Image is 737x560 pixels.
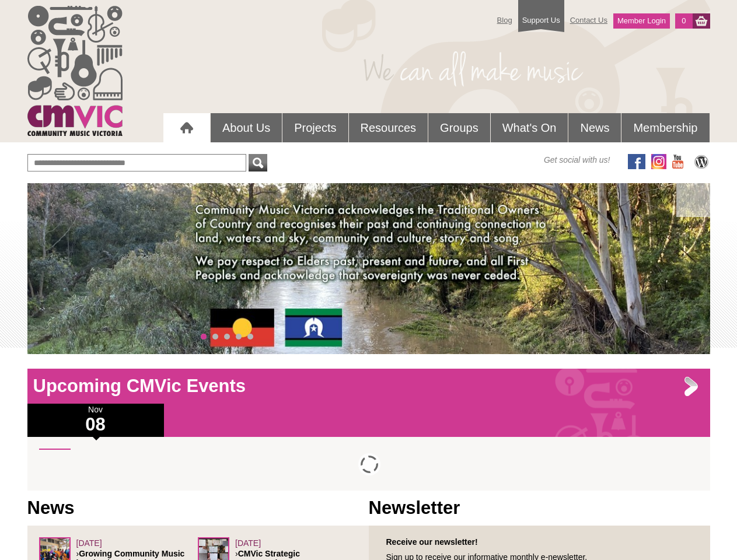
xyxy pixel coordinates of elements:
h1: News [27,496,369,520]
p: › | to SAVE the DATE A workshop for singing leaders, led by [PERSON_NAME] and [PERSON_NAME], wher... [76,449,698,467]
strong: Just Sing This Note [79,449,155,458]
a: Membership [621,113,709,142]
h1: Newsletter [369,496,710,520]
span: [DATE] [76,538,102,548]
img: cmvic_logo.png [27,6,123,136]
h1: 08 [27,415,164,434]
a: What's On [491,113,568,142]
img: CMVic Blog [693,154,710,169]
strong: Receive our newsletter! [386,537,478,547]
a: Groups [428,113,490,142]
a: Resources [349,113,428,142]
div: › [39,449,698,450]
a: Blog [491,10,518,30]
a: Projects [282,113,348,142]
span: [DATE] [235,538,261,548]
a: News [568,113,621,142]
a: Contact Us [564,10,613,30]
strong: 12:30 [167,449,188,458]
img: icon-instagram.png [651,154,666,169]
img: GENERIC-Save-the-Date.jpg [39,449,71,480]
a: Member Login [613,13,670,29]
a: 0 [675,13,692,29]
div: Nov [27,404,164,437]
strong: 15:00 [195,449,216,458]
h1: Upcoming CMVic Events [27,374,710,398]
a: About Us [211,113,282,142]
span: Get social with us! [544,154,610,166]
